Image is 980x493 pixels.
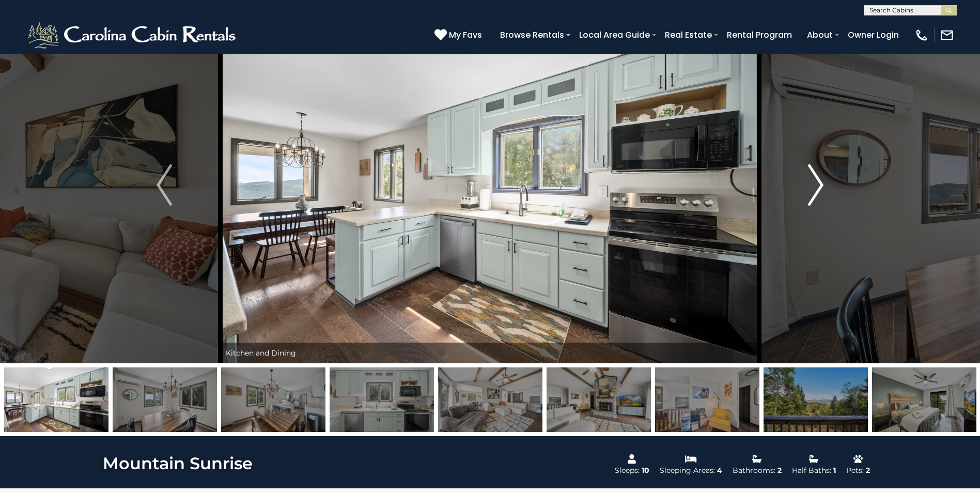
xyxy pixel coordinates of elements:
[221,343,759,363] div: Kitchen and Dining
[843,26,904,44] a: Owner Login
[872,367,976,432] img: 169529902
[802,26,838,44] a: About
[113,367,217,432] img: 169529913
[660,26,717,44] a: Real Estate
[655,367,759,432] img: 169529920
[914,28,929,42] img: phone-regular-white.png
[940,28,954,42] img: mail-regular-white.png
[108,7,221,363] button: Previous
[330,367,434,432] img: 169529911
[722,26,797,44] a: Rental Program
[4,367,108,432] img: 169529909
[495,26,569,44] a: Browse Rentals
[547,367,651,432] img: 169529929
[438,367,542,432] img: 169529925
[764,367,868,432] img: 169529888
[808,164,823,206] img: arrow
[221,367,325,432] img: 169529917
[26,20,240,51] img: White-1-2.png
[434,28,485,42] a: My Favs
[157,164,172,206] img: arrow
[449,28,482,41] span: My Favs
[574,26,655,44] a: Local Area Guide
[759,7,872,363] button: Next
